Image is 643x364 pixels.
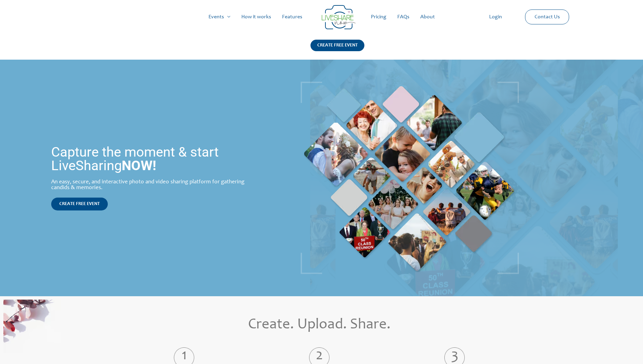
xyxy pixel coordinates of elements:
[415,6,440,28] a: About
[51,145,257,173] h1: Capture the moment & start LiveSharing
[310,40,364,51] div: CREATE FREE EVENT
[51,179,257,191] div: An easy, secure, and interactive photo and video sharing platform for gathering candids & memories.
[365,6,392,28] a: Pricing
[12,6,631,28] nav: Site Navigation
[529,10,565,24] a: Contact Us
[122,158,156,174] strong: NOW!
[392,6,415,28] a: FAQs
[277,6,308,28] a: Features
[301,82,519,274] img: | Live Photo Slideshow for Events | Create Free Events Album for Any Occasion
[51,198,108,210] a: CREATE FREE EVENT
[398,352,511,363] label: 3
[203,6,236,28] a: Events
[310,40,364,60] a: CREATE FREE EVENT
[263,352,376,363] label: 2
[484,6,507,28] a: Login
[128,352,240,363] label: 1
[248,318,390,332] span: Create. Upload. Share.
[322,5,356,29] img: LiveShare logo - Capture & Share Event Memories | Live Photo Slideshow for Events | Create Free E...
[3,300,61,353] img: Online Photo Sharing | Live Photo Slideshow for Events | Create Free Events Album for Any Occasion
[59,202,100,206] span: CREATE FREE EVENT
[236,6,277,28] a: How it works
